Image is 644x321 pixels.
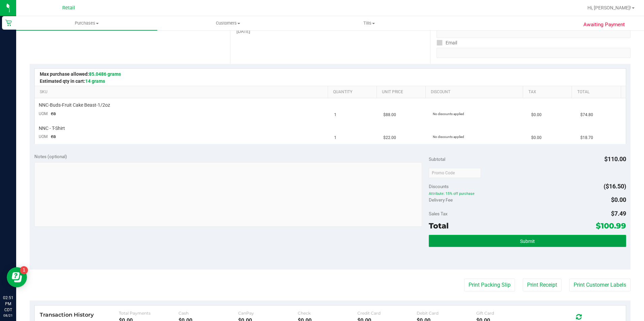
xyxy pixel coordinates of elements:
span: NNC-Buds-Fruit Cake Beast-1/2oz [39,102,110,108]
span: $74.80 [580,112,593,118]
span: Submit [520,239,535,244]
button: Print Customer Labels [569,279,631,291]
span: Estimated qty in cart: [40,78,105,84]
span: $22.00 [383,135,396,141]
span: ea [51,111,56,116]
span: Purchases [16,20,157,26]
span: UOM [39,111,47,116]
span: Notes (optional) [34,154,67,159]
span: Total [429,221,449,230]
a: Purchases [16,16,157,30]
a: Discount [431,90,520,95]
span: Subtotal [429,156,445,162]
span: 1 [334,112,336,118]
span: Sales Tax [429,211,448,216]
span: No discounts applied [433,135,464,139]
p: 02:51 PM CDT [3,295,13,313]
span: Retail [62,5,75,11]
div: Check [298,311,357,316]
span: $7.49 [611,210,626,217]
a: Customers [157,16,298,30]
a: Unit Price [382,90,423,95]
button: Print Receipt [523,279,561,291]
span: $18.70 [580,135,593,141]
span: $88.00 [383,112,396,118]
a: Tills [299,16,440,30]
div: Cash [179,311,238,316]
span: Attribute: 15% off purchase [429,191,626,196]
span: $110.00 [604,155,626,163]
span: $0.00 [531,112,542,118]
span: 14 grams [85,78,105,84]
div: Total Payments [119,311,179,316]
span: $0.00 [611,196,626,203]
label: Email [437,38,457,48]
a: Total [577,90,618,95]
div: Gift Card [476,311,536,316]
a: SKU [40,90,325,95]
button: Submit [429,235,626,247]
div: Credit Card [357,311,417,316]
span: Hi, [PERSON_NAME]! [587,5,631,10]
div: CanPay [238,311,298,316]
span: UOM [39,134,47,139]
div: Debit Card [417,311,476,316]
inline-svg: Retail [5,20,12,26]
span: NNC - T-Shirt [39,125,65,132]
span: ea [51,134,56,139]
div: [DATE] [236,28,424,35]
span: Customers [158,20,298,26]
a: Tax [528,90,569,95]
span: $0.00 [531,135,542,141]
iframe: Resource center [7,267,27,287]
span: Tills [299,20,440,26]
input: Promo Code [429,168,481,178]
span: ($16.50) [604,183,626,190]
input: Format: (999) 999-9999 [437,28,631,38]
span: Max purchase allowed: [40,71,121,77]
iframe: Resource center unread badge [20,266,28,274]
span: 85.0486 grams [89,71,121,77]
span: $100.99 [596,221,626,230]
button: Print Packing Slip [464,279,515,291]
span: Awaiting Payment [583,21,625,29]
p: 08/21 [3,313,13,318]
span: No discounts applied [433,112,464,116]
span: Discounts [429,180,449,192]
a: Quantity [333,90,374,95]
span: Delivery Fee [429,197,453,203]
span: 1 [334,135,336,141]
